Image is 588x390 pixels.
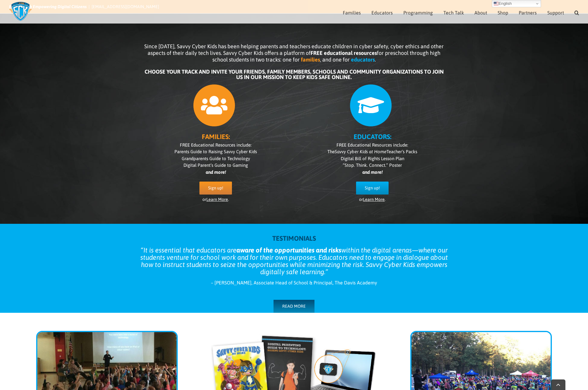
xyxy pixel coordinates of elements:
i: and more! [362,170,383,175]
b: CHOOSE YOUR TRACK AND INVITE YOUR FRIENDS, FAMILY MEMBERS, SCHOOLS AND COMMUNITY ORGANIZATIONS TO... [145,68,444,80]
a: Sign up! [199,182,232,195]
span: Sign up! [365,185,380,191]
span: READ MORE [282,304,306,309]
span: Since [DATE], Savvy Cyber Kids has been helping parents and teachers educate children in cyber sa... [144,43,444,63]
i: Savvy Cyber Kids at Home [335,149,386,154]
span: or . [359,197,386,202]
span: Partners [519,10,537,15]
a: Sign up! [356,182,389,195]
span: The Teacher’s Packs [327,149,417,154]
span: Sign up! [208,185,223,191]
b: FAMILIES: [202,133,230,141]
span: Educators [371,10,393,15]
span: Parents Guide to Raising Savvy Cyber Kids [174,149,257,154]
strong: TESTIMONIALS [272,234,316,242]
span: Support [547,10,564,15]
span: [PERSON_NAME] [214,280,252,285]
strong: aware of the opportunities and risks [236,246,341,254]
span: , and one for [320,56,350,63]
span: About [474,10,487,15]
blockquote: It is essential that educators are within the digital arenas—where our students venture for schoo... [137,246,451,275]
i: and more! [206,170,226,175]
b: FREE educational resources [311,50,377,56]
span: Families [343,10,361,15]
span: FREE Educational Resources include: [336,142,408,147]
img: Savvy Cyber Kids Logo [9,2,32,21]
b: EDUCATORS: [354,133,391,141]
span: or . [202,197,229,202]
span: “Stop. Think. Connect.” Poster [343,163,402,168]
a: Learn More [363,197,385,202]
span: Shop [498,10,508,15]
a: Learn More [206,197,228,202]
span: Digital Parent’s Guide to Gaming [183,163,248,168]
b: families [301,56,320,63]
a: READ MORE [274,300,314,313]
b: educators [351,56,375,63]
span: . [375,56,376,63]
span: Grandparents Guide to Technology [182,156,250,161]
span: FREE Educational Resources include: [180,142,252,147]
img: en [494,1,499,6]
span: Tech Talk [443,10,464,15]
span: The Davis Academy [335,280,377,285]
span: Programming [403,10,433,15]
span: Associate Head of School & Principal [254,280,333,285]
span: Digital Bill of Rights Lesson Plan [341,156,404,161]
